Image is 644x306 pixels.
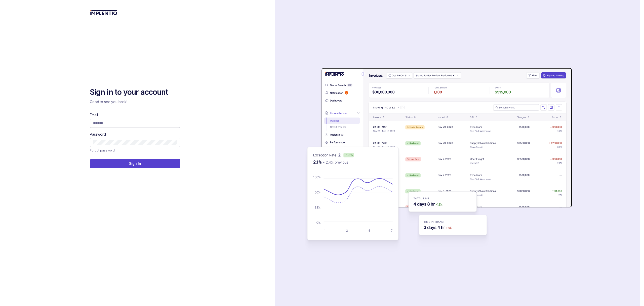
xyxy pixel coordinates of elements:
img: logo [90,10,117,15]
a: Link Forgot password [90,148,115,153]
p: Good to see you back! [90,99,180,104]
p: Forgot password [90,148,115,153]
label: Email [90,112,98,117]
label: Password [90,132,106,137]
button: Sign In [90,159,180,168]
p: Sign In [129,161,141,166]
img: signin-background.svg [289,52,574,254]
h2: Sign in to your account [90,87,180,97]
